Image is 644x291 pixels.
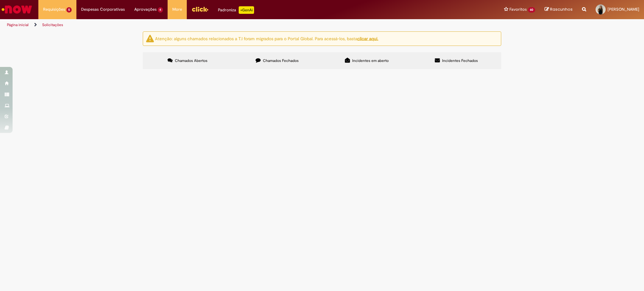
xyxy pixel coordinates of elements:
[239,6,254,14] p: +GenAi
[1,3,33,16] img: ServiceNow
[42,22,63,27] a: Solicitações
[192,4,208,14] img: click_logo_yellow_360x200.png
[545,7,573,13] a: Rascunhos
[442,58,478,63] span: Incidentes Fechados
[7,22,29,27] a: Página inicial
[172,6,182,13] span: More
[43,6,65,13] span: Requisições
[352,58,389,63] span: Incidentes em aberto
[608,7,639,12] span: [PERSON_NAME]
[155,36,378,41] ng-bind-html: Atenção: alguns chamados relacionados a T.I foram migrados para o Portal Global. Para acessá-los,...
[158,7,163,13] span: 4
[5,19,425,31] ul: Trilhas de página
[218,6,254,14] div: Padroniza
[528,7,535,13] span: 60
[175,58,208,63] span: Chamados Abertos
[550,6,573,12] span: Rascunhos
[509,6,527,13] span: Favoritos
[263,58,299,63] span: Chamados Fechados
[357,36,378,41] a: clicar aqui.
[66,7,72,13] span: 5
[81,6,125,13] span: Despesas Corporativas
[134,6,157,13] span: Aprovações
